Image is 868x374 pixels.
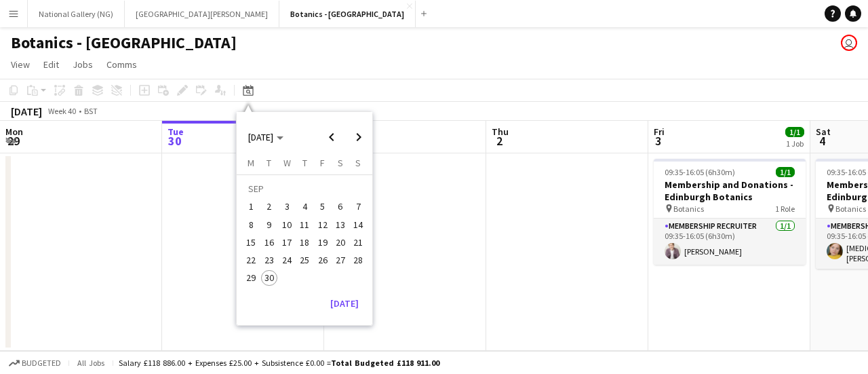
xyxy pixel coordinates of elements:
[313,251,331,269] button: 26-09-2025
[38,56,64,73] a: Edit
[315,217,331,233] span: 12
[841,35,857,51] app-user-avatar: Bala McAlinn
[296,217,313,233] span: 11
[283,157,291,169] span: W
[313,216,331,233] button: 12-09-2025
[45,106,79,116] span: Week 40
[313,233,331,251] button: 19-09-2025
[242,233,260,251] button: 15-09-2025
[332,217,349,233] span: 13
[267,157,271,169] span: T
[296,252,313,268] span: 25
[261,270,277,286] span: 30
[73,58,93,71] span: Jobs
[260,233,278,251] button: 16-09-2025
[28,1,125,27] button: National Gallery (NG)
[11,33,237,53] h1: Botanics - [GEOGRAPHIC_DATA]
[119,358,439,368] div: Salary £118 886.00 + Expenses £25.00 + Subsistence £0.00 =
[315,234,331,250] span: 19
[349,216,367,233] button: 14-09-2025
[315,252,331,268] span: 26
[490,133,509,149] span: 2
[835,204,866,214] span: Botanics
[654,126,665,138] span: Fri
[5,126,23,138] span: Mon
[243,270,260,286] span: 29
[248,157,254,169] span: M
[279,252,295,268] span: 24
[296,251,313,269] button: 25-09-2025
[350,199,366,215] span: 7
[654,219,806,265] app-card-role: Membership Recruiter1/109:35-16:05 (6h30m)[PERSON_NAME]
[665,167,735,177] span: 09:35-16:05 (6h30m)
[349,233,367,251] button: 21-09-2025
[260,269,278,286] button: 30-09-2025
[331,358,439,368] span: Total Budgeted £118 911.00
[325,293,364,314] button: [DATE]
[243,252,260,268] span: 22
[313,198,331,215] button: 05-09-2025
[261,252,277,268] span: 23
[279,1,416,27] button: Botanics - [GEOGRAPHIC_DATA]
[332,198,349,215] button: 06-09-2025
[11,58,30,71] span: View
[261,217,277,233] span: 9
[11,105,42,118] div: [DATE]
[302,157,307,169] span: T
[67,56,98,73] a: Jobs
[248,131,273,143] span: [DATE]
[43,58,59,71] span: Edit
[261,199,277,215] span: 2
[84,106,98,116] div: BST
[260,251,278,269] button: 23-09-2025
[332,251,349,269] button: 27-09-2025
[261,234,277,250] span: 16
[673,204,704,214] span: Botanics
[7,356,63,371] button: Budgeted
[814,133,831,149] span: 4
[106,58,137,71] span: Comms
[350,234,366,250] span: 21
[350,252,366,268] span: 28
[260,198,278,215] button: 02-09-2025
[786,138,804,149] div: 1 Job
[332,234,349,250] span: 20
[243,199,260,215] span: 1
[279,199,295,215] span: 3
[320,157,325,169] span: F
[125,1,279,27] button: [GEOGRAPHIC_DATA][PERSON_NAME]
[278,233,296,251] button: 17-09-2025
[332,252,349,268] span: 27
[654,179,806,203] h3: Membership and Donations - Edinburgh Botanics
[260,216,278,233] button: 09-09-2025
[279,234,295,250] span: 17
[296,216,313,233] button: 11-09-2025
[242,180,367,198] td: SEP
[816,126,831,138] span: Sat
[101,56,142,73] a: Comms
[776,167,795,177] span: 1/1
[338,157,343,169] span: S
[278,216,296,233] button: 10-09-2025
[349,251,367,269] button: 28-09-2025
[332,216,349,233] button: 13-09-2025
[652,133,665,149] span: 3
[278,251,296,269] button: 24-09-2025
[243,234,260,250] span: 15
[296,198,313,215] button: 04-09-2025
[242,216,260,233] button: 08-09-2025
[350,217,366,233] span: 14
[296,233,313,251] button: 18-09-2025
[492,126,509,138] span: Thu
[355,157,361,169] span: S
[165,133,184,149] span: 30
[775,204,795,214] span: 1 Role
[5,56,35,73] a: View
[654,159,806,265] app-job-card: 09:35-16:05 (6h30m)1/1Membership and Donations - Edinburgh Botanics Botanics1 RoleMembership Recr...
[22,358,61,368] span: Budgeted
[318,124,345,151] button: Previous month
[278,198,296,215] button: 03-09-2025
[332,233,349,251] button: 20-09-2025
[345,124,372,151] button: Next month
